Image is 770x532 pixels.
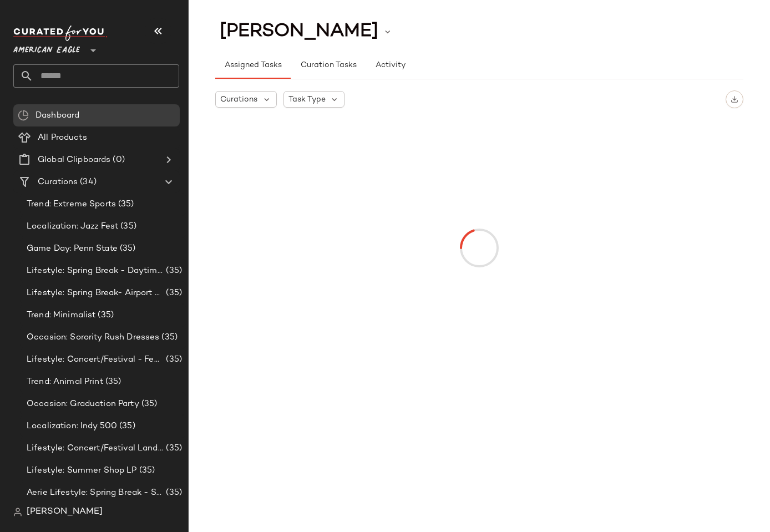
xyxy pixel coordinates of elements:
span: Occasion: Sorority Rush Dresses [27,331,159,344]
img: svg%3e [731,95,738,103]
span: (35) [159,331,178,344]
span: (35) [164,442,182,455]
span: (35) [164,287,182,300]
span: Trend: Animal Print [27,376,103,388]
span: (35) [116,198,134,211]
span: Lifestyle: Spring Break - Daytime Casual [27,265,164,277]
span: [PERSON_NAME] [27,505,103,519]
span: Dashboard [36,109,79,122]
span: Lifestyle: Summer Shop LP [27,464,137,477]
span: Curations [38,176,78,189]
span: Assigned Tasks [224,61,282,70]
span: Global Clipboards [38,154,110,166]
span: Localization: Jazz Fest [27,220,118,233]
span: Aerie Lifestyle: Spring Break - Sporty [27,487,164,499]
span: (35) [118,220,136,233]
span: Lifestyle: Concert/Festival - Femme [27,353,164,366]
span: (35) [95,309,114,322]
span: Occasion: Graduation Party [27,398,139,411]
span: Activity [375,61,406,70]
span: Trend: Extreme Sports [27,198,116,211]
span: (35) [164,487,182,499]
span: (35) [164,265,182,277]
img: svg%3e [18,110,29,121]
span: Lifestyle: Concert/Festival Landing Page [27,442,164,455]
span: American Eagle [13,38,80,58]
img: svg%3e [13,508,22,516]
span: Task Type [288,94,326,105]
span: (35) [117,420,135,433]
span: Localization: Indy 500 [27,420,117,433]
span: (35) [137,464,155,477]
span: (35) [118,242,136,255]
span: All Products [38,131,87,144]
span: Trend: Minimalist [27,309,95,322]
span: (35) [164,353,182,366]
span: [PERSON_NAME] [220,21,378,42]
span: Lifestyle: Spring Break- Airport Style [27,287,164,300]
span: (0) [110,154,124,166]
span: Curation Tasks [300,61,356,70]
img: cfy_white_logo.C9jOOHJF.svg [13,26,108,41]
span: (35) [103,376,121,388]
span: Game Day: Penn State [27,242,118,255]
span: (34) [78,176,97,189]
span: (35) [139,398,158,411]
span: Curations [220,94,257,105]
